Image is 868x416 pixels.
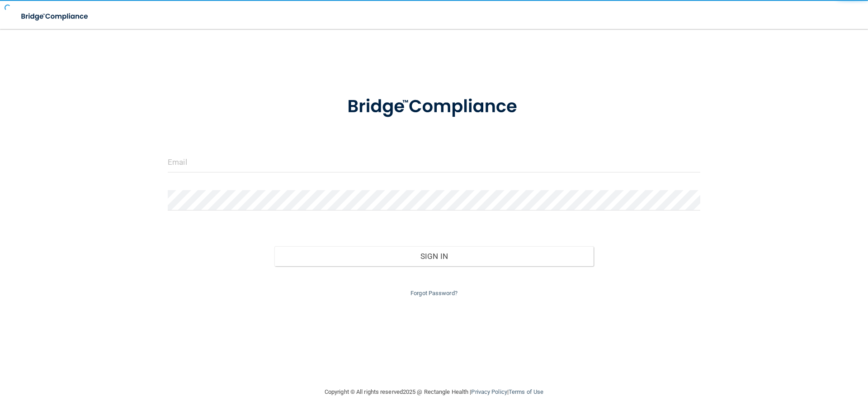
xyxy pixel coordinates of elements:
a: Privacy Policy [471,388,507,395]
div: Copyright © All rights reserved 2025 @ Rectangle Health | | [269,378,599,406]
a: Terms of Use [509,388,543,395]
a: Forgot Password? [410,290,458,296]
button: Sign In [274,246,594,266]
input: Email [168,152,700,172]
img: bridge_compliance_login_screen.278c3ca4.svg [329,83,539,130]
img: bridge_compliance_login_screen.278c3ca4.svg [14,7,97,26]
